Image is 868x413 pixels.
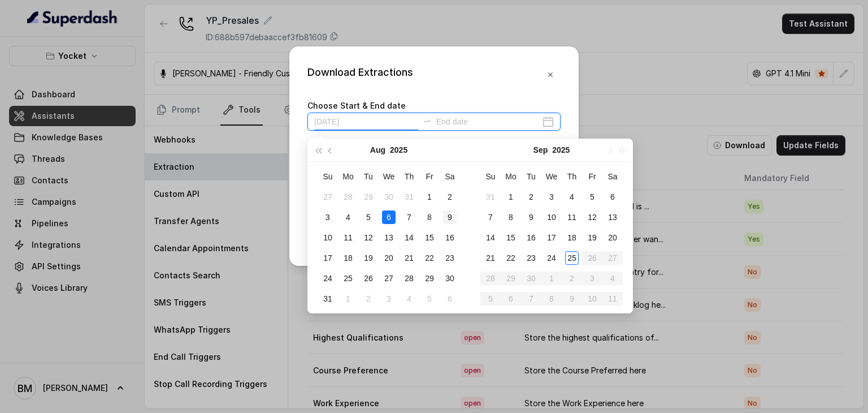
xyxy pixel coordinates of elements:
[480,166,501,187] th: Su
[399,166,419,187] th: Th
[321,292,335,306] div: 31
[379,207,399,227] td: 2025-08-06
[423,190,436,204] div: 1
[521,207,541,227] td: 2025-09-09
[341,251,355,265] div: 18
[382,210,396,224] div: 6
[318,289,338,309] td: 2025-08-31
[562,187,582,207] td: 2025-09-04
[338,227,358,248] td: 2025-08-11
[501,207,521,227] td: 2025-09-08
[321,251,335,265] div: 17
[399,268,419,289] td: 2025-08-28
[341,272,355,285] div: 25
[419,187,440,207] td: 2025-08-01
[545,190,558,204] div: 3
[585,231,599,244] div: 19
[440,187,460,207] td: 2025-08-02
[321,272,335,285] div: 24
[501,227,521,248] td: 2025-09-15
[606,190,619,204] div: 6
[358,289,379,309] td: 2025-09-02
[318,268,338,289] td: 2025-08-24
[318,207,338,227] td: 2025-08-03
[565,251,579,265] div: 25
[338,207,358,227] td: 2025-08-04
[338,268,358,289] td: 2025-08-25
[541,227,562,248] td: 2025-09-17
[501,187,521,207] td: 2025-09-01
[585,190,599,204] div: 5
[484,231,497,244] div: 14
[399,289,419,309] td: 2025-09-04
[521,248,541,268] td: 2025-09-23
[379,166,399,187] th: We
[382,231,396,244] div: 13
[504,190,518,204] div: 1
[362,231,375,244] div: 12
[399,248,419,268] td: 2025-08-21
[524,231,538,244] div: 16
[341,210,355,224] div: 4
[341,292,355,306] div: 1
[521,166,541,187] th: Tu
[362,210,375,224] div: 5
[318,248,338,268] td: 2025-08-17
[524,210,538,224] div: 9
[443,210,457,224] div: 9
[318,166,338,187] th: Su
[545,251,558,265] div: 24
[423,292,436,306] div: 5
[545,210,558,224] div: 10
[419,166,440,187] th: Fr
[521,227,541,248] td: 2025-09-16
[480,187,501,207] td: 2025-08-31
[379,248,399,268] td: 2025-08-20
[521,187,541,207] td: 2025-09-02
[484,210,497,224] div: 7
[565,190,579,204] div: 4
[504,210,518,224] div: 8
[338,248,358,268] td: 2025-08-18
[541,166,562,187] th: We
[390,139,407,161] button: 2025
[545,231,558,244] div: 17
[443,272,457,285] div: 30
[552,139,570,161] button: 2025
[541,248,562,268] td: 2025-09-24
[423,231,436,244] div: 15
[318,187,338,207] td: 2025-07-27
[602,227,623,248] td: 2025-09-20
[565,231,579,244] div: 18
[443,292,457,306] div: 6
[602,166,623,187] th: Sa
[602,187,623,207] td: 2025-09-06
[402,272,416,285] div: 28
[399,227,419,248] td: 2025-08-14
[562,166,582,187] th: Th
[321,210,335,224] div: 3
[423,272,436,285] div: 29
[358,187,379,207] td: 2025-07-29
[562,227,582,248] td: 2025-09-18
[362,190,375,204] div: 29
[358,227,379,248] td: 2025-08-12
[582,207,602,227] td: 2025-09-12
[501,248,521,268] td: 2025-09-22
[423,116,432,125] span: to
[524,251,538,265] div: 23
[318,227,338,248] td: 2025-08-10
[402,190,416,204] div: 31
[423,251,436,265] div: 22
[602,207,623,227] td: 2025-09-13
[562,248,582,268] td: 2025-09-25
[480,227,501,248] td: 2025-09-14
[419,207,440,227] td: 2025-08-08
[419,227,440,248] td: 2025-08-15
[501,166,521,187] th: Mo
[338,187,358,207] td: 2025-07-28
[358,207,379,227] td: 2025-08-05
[314,115,418,128] input: Start date
[370,139,385,161] button: Aug
[436,115,540,128] input: End date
